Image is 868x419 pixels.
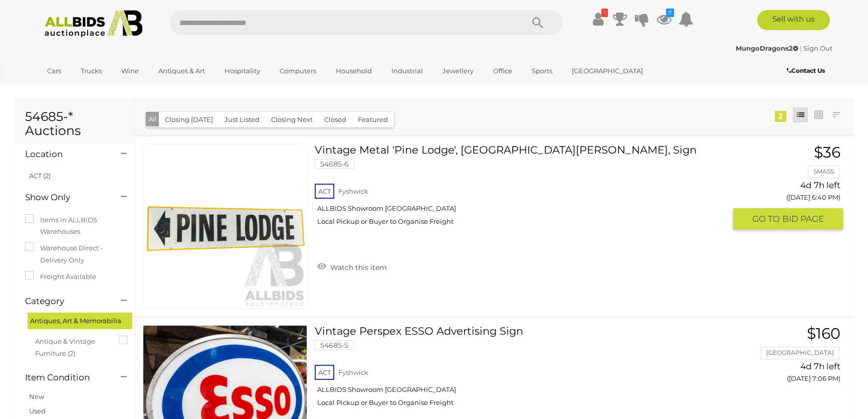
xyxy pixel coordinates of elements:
span: GO TO [752,213,782,225]
span: Antique & Vintage Furniture (2) [35,333,110,359]
h4: Item Condition [25,373,106,382]
button: Closing [DATE] [159,112,219,127]
a: Wine [115,63,145,79]
a: ! [590,10,605,28]
button: Closing Next [265,112,319,127]
h4: Location [25,150,106,159]
label: Freight Available [25,271,96,283]
a: Antiques & Art [152,63,211,79]
label: Warehouse Direct - Delivery Only [25,242,125,266]
button: Search [513,10,563,35]
i: ! [601,9,608,17]
div: 2 [775,111,786,122]
a: Sell with us [757,10,830,30]
img: Allbids.com.au [39,10,148,38]
a: Sign Out [803,44,832,52]
strong: MungoDragons2 [736,44,798,52]
button: Just Listed [219,112,266,127]
a: Industrial [385,63,429,79]
a: [GEOGRAPHIC_DATA] [565,63,649,79]
a: Office [487,63,519,79]
a: Cars [41,63,68,79]
a: Contact Us [787,65,827,76]
span: BID PAGE [782,213,824,225]
h4: Show Only [25,193,106,202]
a: Household [329,63,378,79]
button: All [146,112,159,126]
label: Items in ALLBIDS Warehouses [25,214,125,238]
a: New [29,392,44,400]
a: MungoDragons2 [736,44,800,52]
button: Featured [352,112,394,127]
i: 7 [666,9,674,17]
div: Antiques, Art & Memorabilia [28,313,132,329]
button: GO TOBID PAGE [733,208,843,230]
a: Hospitality [218,63,267,79]
a: $36 SMASS 4d 7h left ([DATE] 6:40 PM) GO TOBID PAGE [741,144,843,230]
a: Vintage Perspex ESSO Advertising Sign 54685-5 ACT Fyshwick ALLBIDS Showroom [GEOGRAPHIC_DATA] Loc... [322,325,726,414]
button: Closed [318,112,352,127]
a: Used [29,407,46,415]
a: Sports [525,63,559,79]
a: ACT (2) [29,172,51,180]
h4: Category [25,297,106,306]
a: 7 [657,10,672,28]
a: Vintage Metal 'Pine Lodge', [GEOGRAPHIC_DATA][PERSON_NAME], Sign 54685-6 ACT Fyshwick ALLBIDS Sho... [322,144,726,233]
a: $160 [GEOGRAPHIC_DATA] 4d 7h left ([DATE] 7:06 PM) [741,325,843,388]
h1: 54685-* Auctions [25,110,125,137]
a: Computers [273,63,323,79]
span: $36 [814,143,840,162]
span: Watch this item [328,263,387,272]
b: Contact Us [787,67,825,74]
a: Trucks [74,63,108,79]
a: Watch this item [315,259,389,274]
span: $160 [807,324,840,343]
span: | [800,44,802,52]
a: Jewellery [436,63,480,79]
